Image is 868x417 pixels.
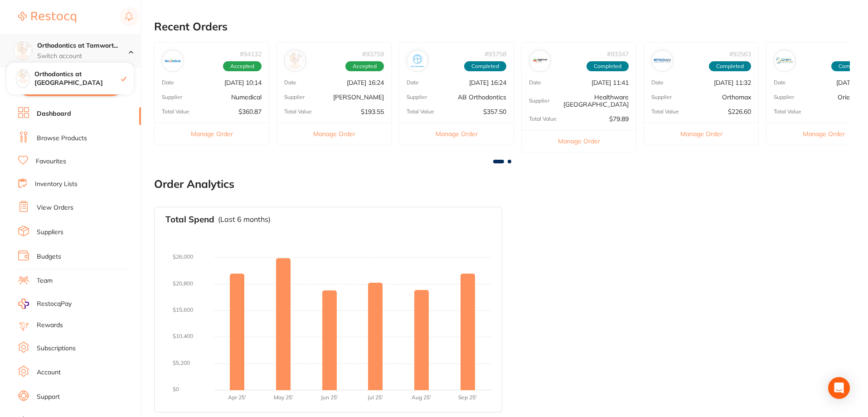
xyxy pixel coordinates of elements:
[485,50,506,58] p: # 93758
[828,377,850,399] div: Open Intercom Messenger
[37,276,53,285] a: Team
[774,94,794,100] p: Supplier
[722,93,751,101] p: Orthomax
[18,299,29,309] img: RestocqPay
[37,252,61,261] a: Budgets
[154,178,850,191] h2: Order Analytics
[37,368,61,377] a: Account
[284,94,305,100] p: Supplier
[587,61,629,71] span: Completed
[284,108,312,115] p: Total Value
[162,94,182,100] p: Supplier
[35,180,78,189] a: Inventory Lists
[362,50,384,58] p: # 93759
[37,41,129,50] h4: Orthodontics at Tamworth
[409,52,426,69] img: AB Orthodontics
[37,109,71,118] a: Dashboard
[333,93,384,101] p: [PERSON_NAME]
[164,52,181,69] img: Numedical
[469,79,506,86] p: [DATE] 16:24
[162,108,189,115] p: Total Value
[774,79,786,86] p: Date
[651,108,679,115] p: Total Value
[345,61,384,71] span: Accepted
[37,344,76,353] a: Subscriptions
[347,79,384,86] p: [DATE] 16:24
[231,93,262,101] p: Numedical
[286,52,304,69] img: Henry Schein Halas
[549,93,629,108] p: Healthware [GEOGRAPHIC_DATA]
[609,115,629,123] p: $79.89
[776,52,793,69] img: Orien dental
[14,42,32,60] img: Orthodontics at Tamworth
[407,79,419,86] p: Date
[18,12,76,23] img: Restocq Logo
[774,108,801,115] p: Total Value
[37,392,60,402] a: Support
[34,70,121,88] h4: Orthodontics at [GEOGRAPHIC_DATA]
[162,79,174,86] p: Date
[458,93,506,101] p: AB Orthodontics
[154,20,850,33] h2: Recent Orders
[277,123,391,145] button: Manage Order
[651,94,672,100] p: Supplier
[407,108,434,115] p: Total Value
[654,52,671,69] img: Orthomax
[709,61,751,71] span: Completed
[223,61,262,71] span: Accepted
[529,116,557,122] p: Total Value
[218,215,271,223] p: (Last 6 months)
[399,123,514,145] button: Manage Order
[240,50,262,58] p: # 94132
[37,321,63,330] a: Rewards
[529,98,549,104] p: Supplier
[644,123,758,145] button: Manage Order
[37,52,129,61] p: Switch account
[238,108,262,115] p: $360.87
[522,130,636,152] button: Manage Order
[37,203,73,212] a: View Orders
[224,79,262,86] p: [DATE] 10:14
[155,123,269,145] button: Manage Order
[714,79,751,86] p: [DATE] 11:32
[37,228,63,237] a: Suppliers
[361,108,384,115] p: $193.55
[607,50,629,58] p: # 93347
[165,215,214,225] h3: Total Spend
[37,299,72,309] span: RestocqPay
[531,52,548,69] img: Healthware Australia
[16,69,29,83] img: Orthodontics at Tamworth
[529,79,541,86] p: Date
[651,79,664,86] p: Date
[464,61,506,71] span: Completed
[284,79,296,86] p: Date
[407,94,427,100] p: Supplier
[37,134,87,143] a: Browse Products
[729,50,751,58] p: # 92563
[18,299,72,309] a: RestocqPay
[728,108,751,115] p: $226.60
[483,108,506,115] p: $357.50
[36,157,66,166] a: Favourites
[18,7,76,28] a: Restocq Logo
[592,79,629,86] p: [DATE] 11:41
